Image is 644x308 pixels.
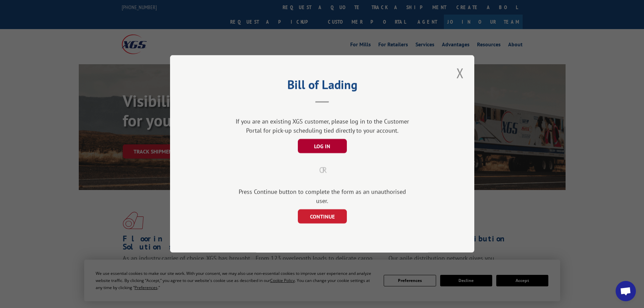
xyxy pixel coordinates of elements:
h2: Bill of Lading [204,80,440,93]
button: CONTINUE [297,210,347,224]
button: Close modal [454,64,466,82]
div: If you are an existing XGS customer, please log in to the Customer Portal for pick-up scheduling ... [233,117,412,135]
div: OR [204,164,440,176]
div: Press Continue button to complete the form as an unauthorised user. [233,187,412,206]
a: Open chat [616,281,636,301]
button: LOG IN [297,139,347,153]
a: LOG IN [297,144,347,150]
